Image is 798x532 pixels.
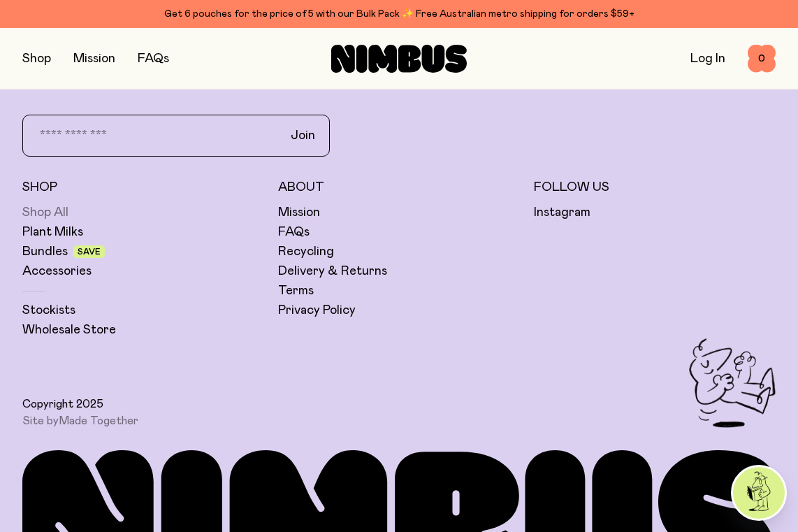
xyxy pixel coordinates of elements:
[278,204,320,221] a: Mission
[22,414,138,428] span: Site by
[278,282,314,299] a: Terms
[278,243,334,260] a: Recycling
[22,243,68,260] a: Bundles
[278,263,387,280] a: Delivery & Returns
[291,127,315,144] span: Join
[22,397,103,411] span: Copyright 2025
[22,6,776,22] div: Get 6 pouches for the price of 5 with our Bulk Pack ✨ Free Australian metro shipping for orders $59+
[59,415,138,426] a: Made Together
[73,52,115,65] a: Mission
[278,224,310,240] a: FAQs
[280,121,326,150] button: Join
[278,179,520,196] h5: About
[733,467,785,519] img: agent
[278,302,356,319] a: Privacy Policy
[22,179,264,196] h5: Shop
[534,179,776,196] h5: Follow Us
[22,302,75,319] a: Stockists
[690,52,725,65] a: Log In
[22,224,83,240] a: Plant Milks
[78,247,101,256] span: Save
[138,52,169,65] a: FAQs
[22,263,92,280] a: Accessories
[534,204,590,221] a: Instagram
[748,45,776,73] button: 0
[22,204,68,221] a: Shop All
[22,322,116,338] a: Wholesale Store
